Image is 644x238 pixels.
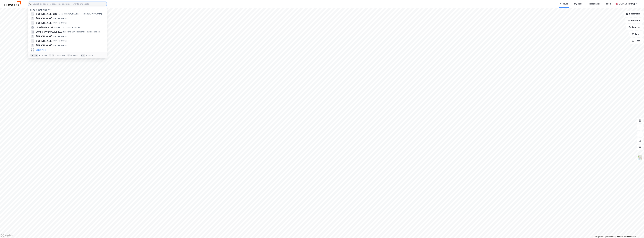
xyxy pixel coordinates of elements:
[603,236,616,238] a: OpenStreetMap
[36,21,52,25] span: [PERSON_NAME]
[630,225,644,238] iframe: Chat Widget
[81,54,85,57] div: esc
[1,234,13,237] a: Mapbox homepage
[53,17,67,20] span: Person • [DATE]
[86,54,93,56] div: to close
[54,26,80,29] span: Property • [STREET_ADDRESS]
[626,24,643,30] button: Analysis
[36,26,53,29] span: Ullevålsalléen 37
[70,54,78,56] div: to select
[36,39,52,43] span: [PERSON_NAME]
[62,31,63,33] span: •
[36,48,46,52] button: View more
[53,35,54,37] span: •
[53,44,67,47] span: Person • [DATE]
[629,31,643,37] button: Filter
[53,40,54,42] span: •
[589,2,600,5] div: Residential
[55,54,65,56] div: to navigate
[53,22,67,24] span: Person • [DATE]
[28,7,107,12] div: Recent searches (100)
[53,22,54,24] span: •
[53,40,67,42] span: Person • [DATE]
[574,2,583,5] div: My Tags
[58,13,59,15] span: •
[617,236,631,238] a: Improve this map
[53,44,54,46] span: •
[38,54,47,56] div: to toggle
[625,18,643,23] button: Datasets
[53,35,67,38] span: Person • [DATE]
[54,26,54,28] span: •
[619,2,635,5] div: [PERSON_NAME]
[624,11,643,17] button: Bookmarks
[560,2,568,5] div: Discover
[36,35,52,38] span: [PERSON_NAME]
[53,17,54,19] span: •
[32,2,107,6] input: Search by address, cadastre, landlords, tenants or people
[36,30,62,34] span: SCANDINAVIEGAARDEN AS
[630,38,643,44] button: Tags
[4,1,21,6] img: newsec-logo.f6e21ccffca1b3a03d2d.png
[36,12,57,16] span: [PERSON_NAME] gate
[62,31,102,33] span: Landlord • Development of building projects
[594,236,602,238] a: Mapbox
[36,17,52,20] span: [PERSON_NAME]
[30,54,38,57] div: Ctrl + k
[637,155,643,160] img: Z
[630,225,644,238] div: Kontrollprogram for chat
[606,2,611,5] div: Tools
[58,13,102,15] span: Area • [PERSON_NAME] gate, [GEOGRAPHIC_DATA]
[36,44,52,47] span: [PERSON_NAME]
